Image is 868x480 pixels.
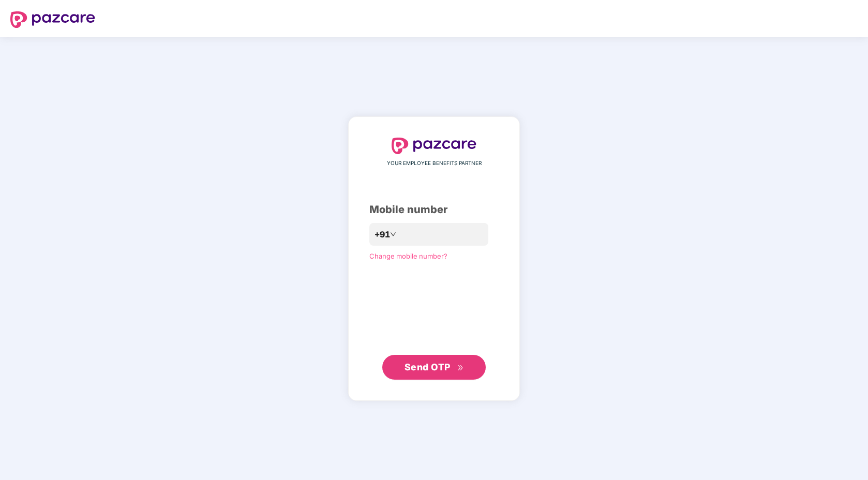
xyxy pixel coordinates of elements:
div: Mobile number [369,202,499,218]
span: Send OTP [405,362,451,372]
img: logo [10,11,95,28]
span: double-right [457,365,464,371]
span: +91 [375,228,390,241]
span: down [390,231,396,237]
button: Send OTPdouble-right [382,355,486,380]
a: Change mobile number? [369,252,447,260]
img: logo [392,138,476,154]
span: YOUR EMPLOYEE BENEFITS PARTNER [387,159,482,168]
